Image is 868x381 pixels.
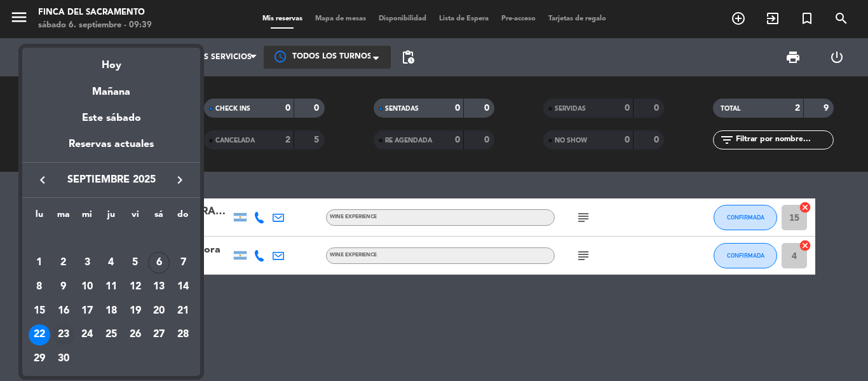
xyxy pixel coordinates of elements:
td: 4 de septiembre de 2025 [99,251,123,275]
button: keyboard_arrow_left [31,172,54,188]
div: 10 [76,276,98,298]
td: 21 de septiembre de 2025 [171,299,195,323]
td: 22 de septiembre de 2025 [27,323,51,347]
td: 29 de septiembre de 2025 [27,347,51,371]
td: 16 de septiembre de 2025 [51,299,76,323]
th: jueves [99,207,123,227]
td: 27 de septiembre de 2025 [147,323,172,347]
div: 20 [148,300,170,322]
td: 28 de septiembre de 2025 [171,323,195,347]
td: 19 de septiembre de 2025 [123,299,147,323]
td: 18 de septiembre de 2025 [99,299,123,323]
div: 29 [29,348,50,370]
td: SEP. [27,227,195,251]
div: 19 [125,300,146,322]
div: 8 [29,276,50,298]
div: 16 [53,300,74,322]
i: keyboard_arrow_left [35,172,50,188]
div: 24 [76,324,98,346]
div: 4 [100,252,122,274]
td: 30 de septiembre de 2025 [51,347,76,371]
td: 17 de septiembre de 2025 [75,299,99,323]
td: 6 de septiembre de 2025 [147,251,172,275]
td: 12 de septiembre de 2025 [123,275,147,299]
div: 28 [172,324,194,346]
td: 20 de septiembre de 2025 [147,299,172,323]
div: 12 [125,276,146,298]
td: 2 de septiembre de 2025 [51,251,76,275]
td: 5 de septiembre de 2025 [123,251,147,275]
td: 14 de septiembre de 2025 [171,275,195,299]
div: 23 [53,324,74,346]
td: 3 de septiembre de 2025 [75,251,99,275]
div: 9 [53,276,74,298]
td: 24 de septiembre de 2025 [75,323,99,347]
td: 8 de septiembre de 2025 [27,275,51,299]
button: keyboard_arrow_right [168,172,191,188]
div: 21 [172,300,194,322]
th: viernes [123,207,147,227]
th: domingo [171,207,195,227]
td: 9 de septiembre de 2025 [51,275,76,299]
div: 15 [29,300,50,322]
th: lunes [27,207,51,227]
div: 17 [76,300,98,322]
div: 30 [53,348,74,370]
td: 13 de septiembre de 2025 [147,275,172,299]
td: 25 de septiembre de 2025 [99,323,123,347]
div: Este sábado [22,100,200,136]
span: septiembre 2025 [54,172,168,188]
div: 2 [53,252,74,274]
div: 3 [76,252,98,274]
div: Hoy [22,48,200,74]
div: Mañana [22,74,200,100]
div: 7 [172,252,194,274]
div: 26 [125,324,146,346]
th: sábado [147,207,172,227]
th: miércoles [75,207,99,227]
div: 5 [125,252,146,274]
td: 15 de septiembre de 2025 [27,299,51,323]
td: 26 de septiembre de 2025 [123,323,147,347]
div: 25 [100,324,122,346]
div: 13 [148,276,170,298]
td: 1 de septiembre de 2025 [27,251,51,275]
div: 27 [148,324,170,346]
td: 11 de septiembre de 2025 [99,275,123,299]
td: 23 de septiembre de 2025 [51,323,76,347]
div: 1 [29,252,50,274]
td: 7 de septiembre de 2025 [171,251,195,275]
div: 11 [100,276,122,298]
div: 14 [172,276,194,298]
th: martes [51,207,76,227]
div: Reservas actuales [22,136,200,162]
div: 22 [29,324,50,346]
div: 18 [100,300,122,322]
td: 10 de septiembre de 2025 [75,275,99,299]
div: 6 [148,252,170,274]
i: keyboard_arrow_right [172,172,187,188]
